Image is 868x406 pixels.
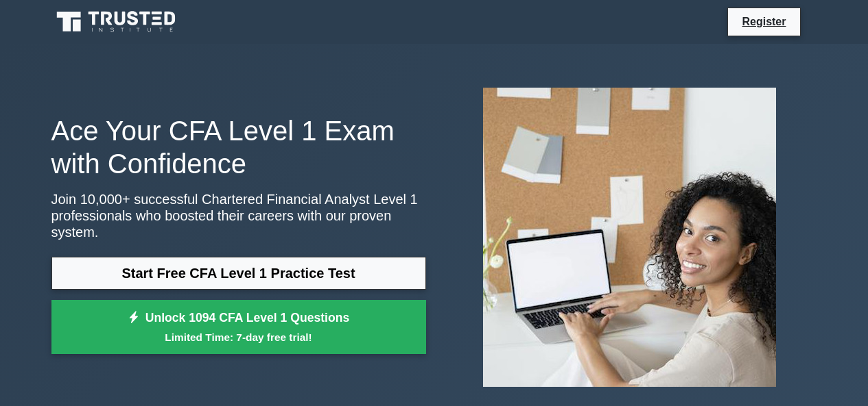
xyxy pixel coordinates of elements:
[51,300,426,355] a: Unlock 1094 CFA Level 1 QuestionsLimited Time: 7-day free trial!
[51,257,426,290] a: Start Free CFA Level 1 Practice Test
[51,114,426,180] h1: Ace Your CFA Level 1 Exam with Confidence
[69,329,409,345] small: Limited Time: 7-day free trial!
[51,191,426,240] p: Join 10,000+ successful Chartered Financial Analyst Level 1 professionals who boosted their caree...
[734,13,794,30] a: Register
